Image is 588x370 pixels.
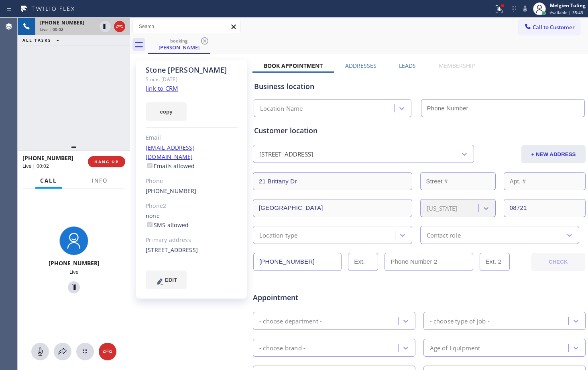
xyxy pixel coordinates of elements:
[420,172,496,190] input: Street #
[22,154,73,162] span: [PHONE_NUMBER]
[149,38,209,44] div: booking
[264,62,323,69] label: Book Appointment
[550,2,586,9] div: Melgien Tuling
[18,35,67,45] button: ALL TASKS
[146,211,238,230] div: none
[92,177,108,184] span: Info
[253,292,363,303] span: Appointment
[69,268,78,275] span: Live
[40,177,57,184] span: Call
[253,172,412,190] input: Address
[146,187,197,195] a: [PHONE_NUMBER]
[22,37,51,43] span: ALL TASKS
[40,19,84,26] span: [PHONE_NUMBER]
[254,125,584,136] div: Customer location
[254,81,584,92] div: Business location
[99,343,116,360] button: Hang up
[385,253,473,271] input: Phone Number 2
[504,199,586,217] input: ZIP
[146,270,187,289] button: EDIT
[519,3,531,14] button: Mute
[100,21,111,32] button: Hold Customer
[550,10,583,15] span: Available | 35:43
[35,173,62,189] button: Call
[68,281,80,293] button: Hold Customer
[259,343,305,352] div: - choose brand -
[533,24,575,31] span: Call to Customer
[521,145,586,163] button: + NEW ADDRESS
[22,163,49,169] span: Live | 00:02
[146,201,238,211] div: Phone2
[31,343,49,360] button: Mute
[260,104,303,113] div: Location Name
[146,236,238,245] div: Primary address
[146,221,189,229] label: SMS allowed
[430,343,480,352] div: Age of Equipment
[146,246,238,255] div: [STREET_ADDRESS]
[147,222,153,227] input: SMS allowed
[146,162,195,170] label: Emails allowed
[439,62,475,69] label: Membership
[504,172,586,190] input: Apt. #
[427,230,461,240] div: Contact role
[259,316,322,325] div: - choose department -
[87,173,112,189] button: Info
[94,159,119,165] span: HANG UP
[146,84,178,92] a: link to CRM
[519,20,580,35] button: Call to Customer
[259,150,313,159] div: [STREET_ADDRESS]
[345,62,376,69] label: Addresses
[259,230,298,240] div: Location type
[146,177,238,186] div: Phone
[253,253,342,271] input: Phone Number
[146,65,238,75] div: Stone [PERSON_NAME]
[421,99,585,117] input: Phone Number
[146,102,187,121] button: copy
[76,343,94,360] button: Open dialpad
[146,133,238,142] div: Email
[149,36,209,53] div: Stone Harris
[480,253,510,271] input: Ext. 2
[133,20,240,33] input: Search
[253,199,412,217] input: City
[54,343,71,360] button: Open directory
[88,156,125,167] button: HANG UP
[348,253,378,271] input: Ext.
[49,259,100,267] span: [PHONE_NUMBER]
[146,144,195,161] a: [EMAIL_ADDRESS][DOMAIN_NAME]
[149,44,209,51] div: [PERSON_NAME]
[114,21,125,32] button: Hang up
[165,277,177,283] span: EDIT
[430,316,490,325] div: - choose type of job -
[40,26,63,32] span: Live | 00:02
[531,253,585,271] button: CHECK
[399,62,416,69] label: Leads
[147,163,153,168] input: Emails allowed
[146,75,238,84] div: Since: [DATE]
